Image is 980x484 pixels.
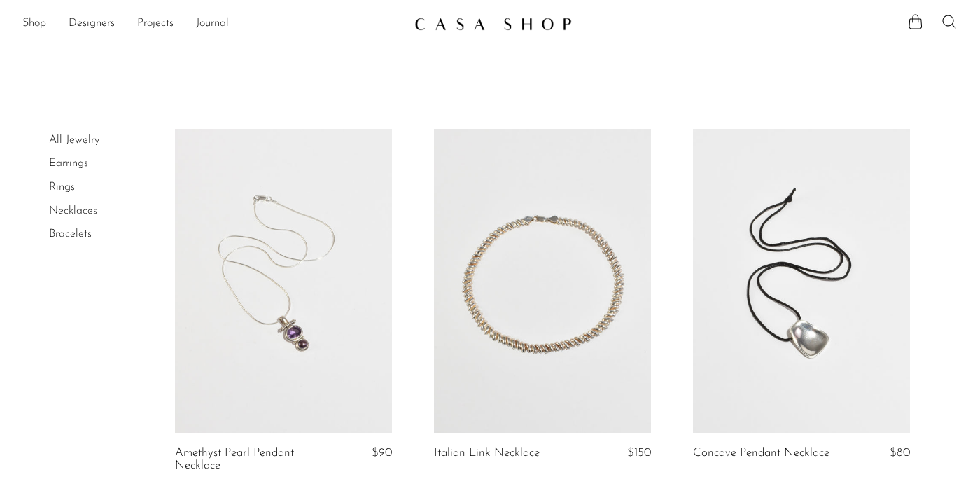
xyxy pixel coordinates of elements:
[137,15,174,33] a: Projects
[69,15,115,33] a: Designers
[693,447,829,459] a: Concave Pendant Necklace
[49,205,97,216] a: Necklaces
[175,447,318,473] a: Amethyst Pearl Pendant Necklace
[22,15,46,33] a: Shop
[49,158,88,169] a: Earrings
[22,12,403,36] ul: NEW HEADER MENU
[49,228,92,240] a: Bracelets
[196,15,229,33] a: Journal
[890,447,910,459] span: $80
[49,181,75,193] a: Rings
[22,12,403,36] nav: Desktop navigation
[434,447,540,459] a: Italian Link Necklace
[627,447,651,459] span: $150
[372,447,392,459] span: $90
[49,134,99,146] a: All Jewelry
